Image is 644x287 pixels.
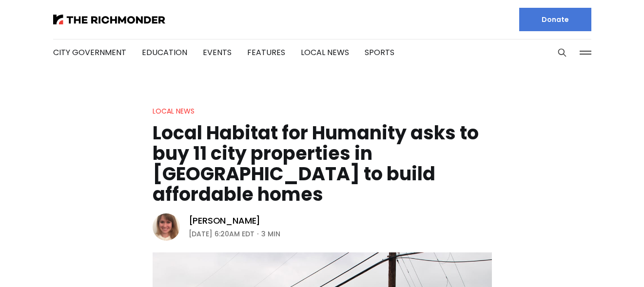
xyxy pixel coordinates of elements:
[142,47,187,58] a: Education
[153,123,492,205] h1: Local Habitat for Humanity asks to buy 11 city properties in [GEOGRAPHIC_DATA] to build affordabl...
[53,47,126,58] a: City Government
[189,228,254,240] time: [DATE] 6:20AM EDT
[555,45,569,60] button: Search this site
[562,239,644,287] iframe: portal-trigger
[247,47,285,58] a: Features
[203,47,232,58] a: Events
[301,47,349,58] a: Local News
[189,215,261,227] a: [PERSON_NAME]
[153,213,180,241] img: Sarah Vogelsong
[261,228,280,240] span: 3 min
[153,106,195,116] a: Local News
[53,15,165,24] img: The Richmonder
[365,47,394,58] a: Sports
[519,8,591,31] a: Donate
